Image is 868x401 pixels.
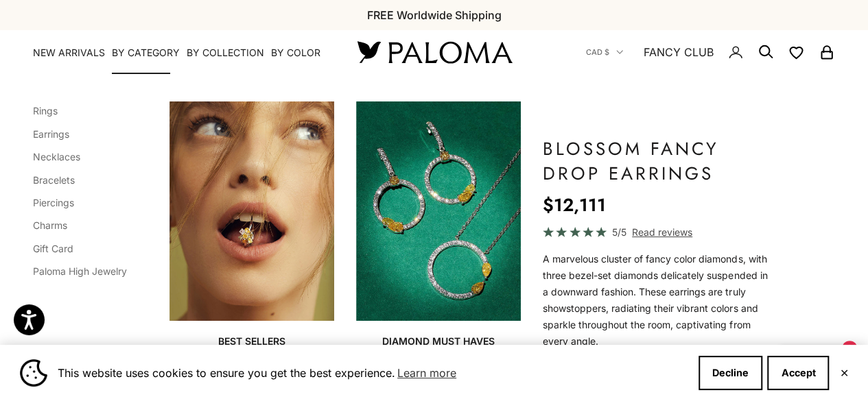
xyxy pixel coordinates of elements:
[33,46,325,60] nav: Primary navigation
[367,6,502,24] p: FREE Worldwide Shipping
[543,191,606,219] sale-price: $12,111
[612,224,626,240] span: 5/5
[839,369,848,377] button: Close
[33,105,58,117] a: Rings
[271,46,320,60] summary: By Color
[112,46,180,60] summary: By Category
[586,46,623,58] button: CAD $
[699,356,762,390] button: Decline
[586,30,835,74] nav: Secondary navigation
[543,136,769,186] h1: Blossom Fancy Drop Earrings
[33,243,73,254] a: Gift Card
[33,128,69,140] a: Earrings
[33,151,80,162] a: Necklaces
[187,46,264,60] summary: By Collection
[644,43,714,61] a: FANCY CLUB
[356,101,521,368] a: Diamond Must HavesSHOP NOW
[33,265,127,277] a: Paloma High Jewelry
[543,224,769,240] a: 5/5 Read reviews
[33,174,75,186] a: Bracelets
[33,197,74,208] a: Piercings
[58,363,688,383] span: This website uses cookies to ensure you get the best experience.
[543,251,769,350] p: A marvelous cluster of fancy color diamonds, with three bezel-set diamonds delicately suspended i...
[218,335,285,348] p: Best Sellers
[33,46,105,60] a: NEW ARRIVALS
[20,359,47,387] img: Cookie banner
[767,356,829,390] button: Accept
[632,224,692,240] span: Read reviews
[395,363,458,383] a: Learn more
[586,46,609,58] span: CAD $
[169,101,334,368] a: Best SellersSHOP NOW
[33,219,67,231] a: Charms
[382,335,495,348] p: Diamond Must Haves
